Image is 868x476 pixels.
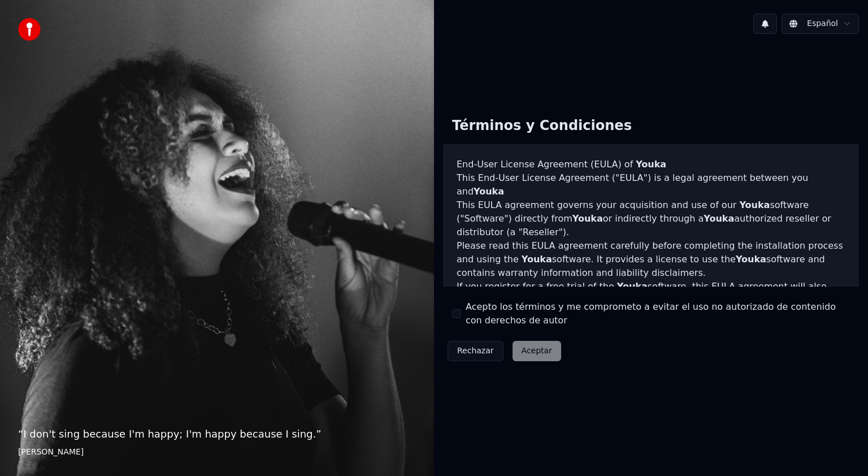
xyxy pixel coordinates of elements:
[443,108,641,144] div: Términos y Condiciones
[457,158,845,171] h3: End-User License Agreement (EULA) of
[457,280,845,334] p: If you register for a free trial of the software, this EULA agreement will also govern that trial...
[739,200,770,210] span: Youka
[18,18,41,41] img: youka
[18,447,416,458] footer: [PERSON_NAME]
[457,198,845,239] p: This EULA agreement governs your acquisition and use of our software ("Software") directly from o...
[466,300,850,327] label: Acepto los términos y me comprometo a evitar el uso no autorizado de contenido con derechos de autor
[474,186,504,197] span: Youka
[18,426,416,442] p: “ I don't sing because I'm happy; I'm happy because I sing. ”
[457,171,845,198] p: This End-User License Agreement ("EULA") is a legal agreement between you and
[572,213,603,224] span: Youka
[736,254,766,265] span: Youka
[636,159,666,170] span: Youka
[704,213,734,224] span: Youka
[457,239,845,280] p: Please read this EULA agreement carefully before completing the installation process and using th...
[448,341,504,361] button: Rechazar
[617,281,648,292] span: Youka
[522,254,552,265] span: Youka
